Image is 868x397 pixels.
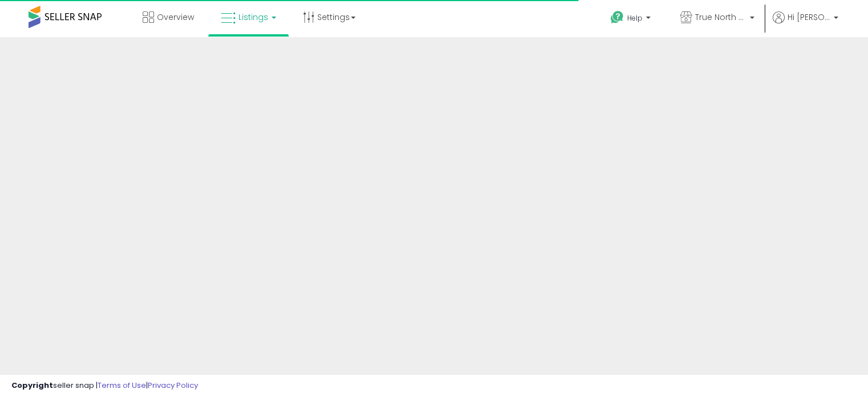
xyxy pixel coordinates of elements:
i: Get Help [610,10,624,25]
a: Help [601,2,662,37]
span: Overview [157,11,194,23]
div: seller snap | | [11,380,198,391]
strong: Copyright [11,380,53,391]
span: Hi [PERSON_NAME] [788,11,830,23]
span: True North Supply & Co. [695,11,746,23]
a: Privacy Policy [148,380,198,391]
a: Hi [PERSON_NAME] [773,11,838,37]
span: Listings [239,11,268,23]
a: Terms of Use [98,380,146,391]
span: Help [627,13,643,23]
